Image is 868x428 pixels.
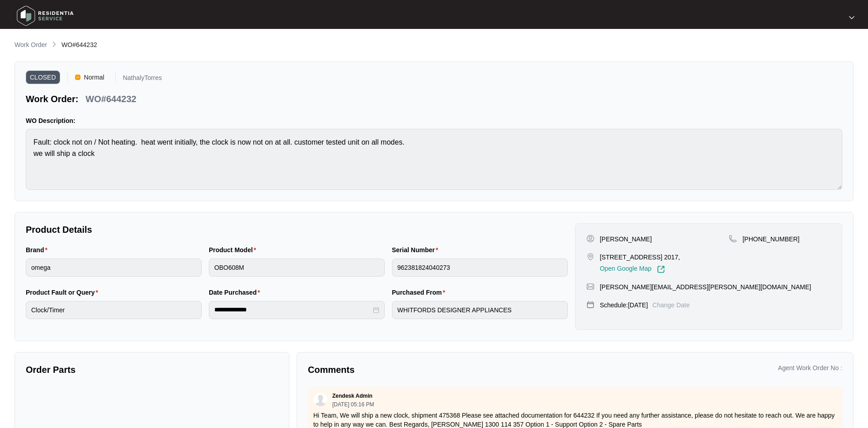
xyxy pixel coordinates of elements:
p: Schedule: [DATE] [600,301,648,310]
img: dropdown arrow [849,15,854,20]
img: map-pin [586,282,594,291]
label: Purchased From [392,288,449,297]
img: Vercel Logo [75,75,80,80]
img: map-pin [586,253,594,261]
a: Work Order [13,40,49,50]
p: NathalyTorres [123,75,162,84]
p: Work Order: [26,93,78,105]
img: map-pin [729,235,737,243]
label: Product Fault or Query [26,288,102,297]
img: map-pin [586,301,594,309]
label: Product Model [209,245,260,254]
input: Serial Number [392,259,568,277]
p: Comments [308,363,569,376]
img: chevron-right [51,41,58,48]
p: Zendesk Admin [332,392,373,400]
p: Change Date [652,301,690,310]
p: Agent Work Order No : [778,363,842,372]
img: residentia service logo [14,2,77,29]
span: Normal [80,71,108,84]
p: [PERSON_NAME][EMAIL_ADDRESS][PERSON_NAME][DOMAIN_NAME] [600,282,811,292]
input: Brand [26,259,202,277]
p: WO Description: [26,116,842,125]
label: Date Purchased [209,288,264,297]
p: Product Details [26,223,568,236]
input: Product Model [209,259,385,277]
p: Work Order [14,40,47,49]
input: Purchased From [392,301,568,319]
img: Link-External [657,265,665,273]
input: Date Purchased [214,305,371,315]
img: user.svg [314,393,327,406]
input: Product Fault or Query [26,301,202,319]
label: Brand [26,245,51,254]
span: CLOSED [26,71,60,84]
a: Open Google Map [600,265,665,273]
textarea: Fault: clock not on / Not heating. heat went initially, the clock is now not on at all. customer ... [26,129,842,190]
p: [PERSON_NAME] [600,235,652,244]
p: [PHONE_NUMBER] [742,235,799,244]
p: WO#644232 [85,93,136,105]
img: user-pin [586,235,594,243]
span: WO#644232 [61,41,97,48]
p: [STREET_ADDRESS] 2017, [600,253,680,262]
label: Serial Number [392,245,442,254]
p: Order Parts [26,363,278,376]
p: [DATE] 05:16 PM [332,402,374,407]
